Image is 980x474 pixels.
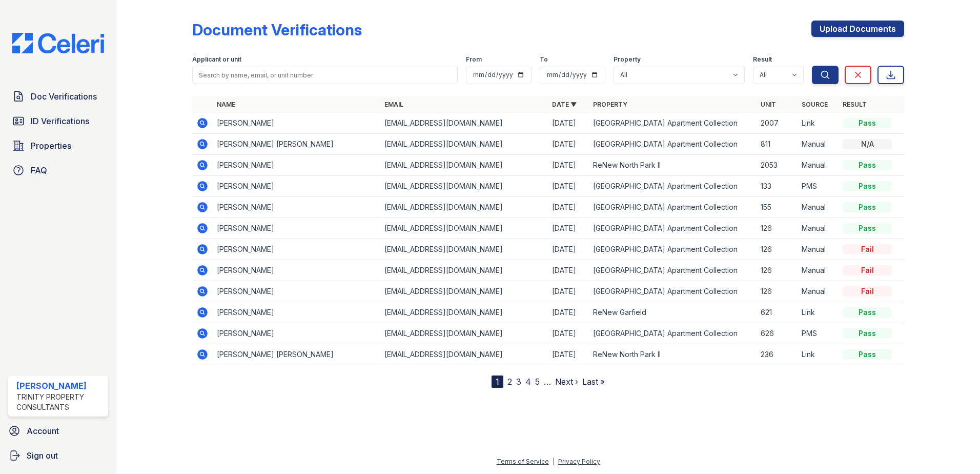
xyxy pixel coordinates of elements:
a: 3 [516,377,521,387]
a: Upload Documents [811,21,904,37]
a: Result [843,101,867,108]
a: Last » [582,377,605,387]
span: Properties [31,140,71,152]
td: [PERSON_NAME] [213,323,380,344]
td: [EMAIL_ADDRESS][DOMAIN_NAME] [380,134,548,155]
td: Manual [798,134,839,155]
div: Pass [843,349,892,360]
div: [PERSON_NAME] [16,380,104,392]
a: Email [384,101,403,108]
td: ReNew Garfield [589,302,757,323]
img: CE_Logo_Blue-a8612792a0a2168367f1c8372b55b34899dd931a85d93a1a3d3e32e68fde9ad4.png [4,33,112,53]
a: FAQ [8,160,108,181]
td: Link [798,302,839,323]
td: [EMAIL_ADDRESS][DOMAIN_NAME] [380,218,548,239]
td: [DATE] [548,155,589,176]
td: [DATE] [548,218,589,239]
div: 1 [492,376,503,388]
td: [GEOGRAPHIC_DATA] Apartment Collection [589,323,757,344]
td: [GEOGRAPHIC_DATA] Apartment Collection [589,239,757,260]
td: 811 [757,134,798,155]
label: Result [753,55,772,64]
td: [GEOGRAPHIC_DATA] Apartment Collection [589,260,757,281]
td: 126 [757,239,798,260]
td: [GEOGRAPHIC_DATA] Apartment Collection [589,218,757,239]
td: [GEOGRAPHIC_DATA] Apartment Collection [589,176,757,197]
td: [GEOGRAPHIC_DATA] Apartment Collection [589,197,757,218]
a: Doc Verifications [8,86,108,107]
td: [PERSON_NAME] [213,197,380,218]
td: 126 [757,218,798,239]
div: Pass [843,307,892,318]
label: Property [614,55,641,64]
a: Property [593,101,627,108]
td: [DATE] [548,239,589,260]
td: [EMAIL_ADDRESS][DOMAIN_NAME] [380,323,548,344]
td: Link [798,344,839,365]
div: Pass [843,118,892,128]
div: Pass [843,202,892,212]
span: Doc Verifications [31,90,97,103]
a: ID Verifications [8,111,108,131]
td: ReNew North Park II [589,344,757,365]
td: [PERSON_NAME] [213,113,380,134]
td: [EMAIL_ADDRESS][DOMAIN_NAME] [380,281,548,302]
span: … [544,376,551,388]
div: Trinity Property Consultants [16,392,104,412]
a: Privacy Policy [558,458,600,465]
a: 4 [525,377,531,387]
td: [PERSON_NAME] [213,218,380,239]
td: 155 [757,197,798,218]
div: Fail [843,265,892,275]
td: ReNew North Park II [589,155,757,176]
td: [EMAIL_ADDRESS][DOMAIN_NAME] [380,176,548,197]
td: 236 [757,344,798,365]
td: 126 [757,281,798,302]
a: Properties [8,135,108,156]
a: Name [217,101,235,108]
td: [EMAIL_ADDRESS][DOMAIN_NAME] [380,344,548,365]
td: PMS [798,176,839,197]
td: [DATE] [548,176,589,197]
td: 2053 [757,155,798,176]
div: | [553,458,555,465]
td: [DATE] [548,323,589,344]
div: N/A [843,139,892,149]
td: 2007 [757,113,798,134]
div: Pass [843,160,892,170]
div: Fail [843,244,892,254]
td: PMS [798,323,839,344]
td: [DATE] [548,302,589,323]
label: Applicant or unit [192,55,241,64]
td: [DATE] [548,134,589,155]
td: 626 [757,323,798,344]
td: [EMAIL_ADDRESS][DOMAIN_NAME] [380,260,548,281]
span: FAQ [31,164,47,176]
div: Document Verifications [192,21,362,39]
td: [PERSON_NAME] [213,281,380,302]
a: Terms of Service [497,458,549,465]
input: Search by name, email, or unit number [192,66,458,84]
td: [EMAIL_ADDRESS][DOMAIN_NAME] [380,155,548,176]
td: [PERSON_NAME] [PERSON_NAME] [213,344,380,365]
td: Manual [798,281,839,302]
td: [GEOGRAPHIC_DATA] Apartment Collection [589,134,757,155]
a: Account [4,421,112,441]
td: [PERSON_NAME] [PERSON_NAME] [213,134,380,155]
td: Link [798,113,839,134]
div: Pass [843,328,892,339]
a: Unit [761,101,776,108]
label: To [540,55,548,64]
td: [PERSON_NAME] [213,239,380,260]
div: Fail [843,286,892,297]
div: Pass [843,223,892,233]
td: [EMAIL_ADDRESS][DOMAIN_NAME] [380,239,548,260]
td: Manual [798,260,839,281]
a: Date ▼ [552,101,577,108]
td: [DATE] [548,281,589,302]
a: Sign out [4,445,112,466]
td: Manual [798,155,839,176]
td: [DATE] [548,197,589,218]
td: [PERSON_NAME] [213,155,380,176]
